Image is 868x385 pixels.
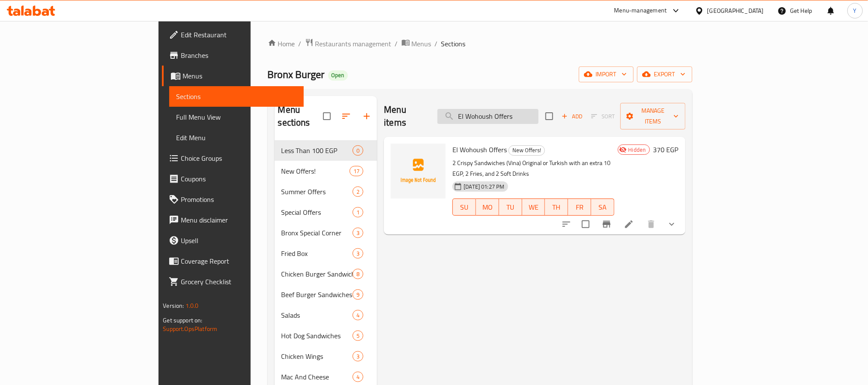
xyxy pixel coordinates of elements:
span: Hot Dog Sandwiches [281,331,353,341]
span: Summer Offers [281,186,353,197]
span: Beef Burger Sandwiches [281,289,353,300]
div: Menu-management [614,6,667,16]
span: 1.0.0 [186,300,199,311]
div: Chicken Wings3 [275,346,377,367]
span: Upsell [181,235,296,246]
a: Choice Groups [162,148,303,168]
button: MO [476,199,499,216]
div: items [353,331,363,341]
span: Coverage Report [181,256,296,266]
span: Select section [540,107,558,125]
span: Sort sections [336,106,356,126]
button: TH [545,199,568,216]
span: New Offers! [281,166,350,176]
span: Hidden [625,146,650,154]
span: 9 [353,291,363,299]
span: Sections [176,91,296,102]
span: Sections [441,39,466,49]
span: Bronx Special Corner [281,228,353,238]
li: / [435,39,438,49]
h6: 370 EGP [653,144,679,156]
span: 3 [353,229,363,237]
button: Branch-specific-item [596,214,617,235]
span: Salads [281,310,353,320]
div: Hot Dog Sandwiches5 [275,325,377,346]
div: items [350,166,363,176]
span: export [644,69,685,80]
span: SU [456,201,473,214]
span: Select to update [577,215,595,233]
span: Version: [163,300,184,311]
input: search [437,109,539,124]
span: Edit Restaurant [181,30,296,40]
div: items [353,145,363,156]
span: Full Menu View [176,112,296,122]
a: Full Menu View [169,107,303,127]
a: Menus [162,66,303,86]
div: items [353,207,363,217]
span: 5 [353,332,363,340]
span: Chicken Wings [281,351,353,361]
button: Add [558,110,586,123]
span: MO [479,201,496,214]
div: items [353,289,363,300]
span: Select section first [586,110,620,123]
span: Choice Groups [181,153,296,163]
span: New Offers! [509,145,545,155]
a: Grocery Checklist [162,271,303,292]
div: Summer Offers2 [275,181,377,202]
span: Promotions [181,194,296,205]
span: Coupons [181,174,296,184]
span: Less Than 100 EGP [281,145,353,156]
span: Chicken Burger Sandwiches [281,269,353,279]
span: Add item [558,110,586,123]
a: Edit Menu [169,127,303,148]
div: items [353,248,363,259]
button: show more [661,214,682,235]
span: Mac And Cheese [281,372,353,382]
button: delete [641,214,661,235]
img: El Wohoush Offers [391,144,446,199]
span: 3 [353,352,363,361]
span: Menus [412,39,431,49]
span: 0 [353,147,363,155]
span: 4 [353,311,363,319]
a: Edit menu item [624,219,634,229]
button: import [579,66,634,82]
button: sort-choices [556,214,577,235]
span: Get support on: [163,315,202,326]
a: Coupons [162,168,303,189]
a: Menus [401,38,431,49]
span: 2 [353,188,363,196]
div: Fried Box3 [275,243,377,264]
div: items [353,351,363,361]
a: Coverage Report [162,251,303,271]
a: Menu disclaimer [162,210,303,230]
span: Y [853,6,857,15]
button: SA [591,199,614,216]
span: WE [526,201,542,214]
div: Bronx Special Corner3 [275,223,377,243]
span: TU [503,201,519,214]
a: Restaurants management [305,38,392,49]
span: Branches [181,50,296,60]
a: Edit Restaurant [162,24,303,45]
span: Menus [183,71,296,81]
svg: Show Choices [667,219,677,229]
div: Open [328,70,348,81]
span: import [586,69,627,80]
button: FR [568,199,591,216]
div: items [353,228,363,238]
div: New Offers!17 [275,161,377,181]
button: Add section [356,106,377,126]
li: / [395,39,398,49]
span: Special Offers [281,207,353,217]
span: Restaurants management [315,39,392,49]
